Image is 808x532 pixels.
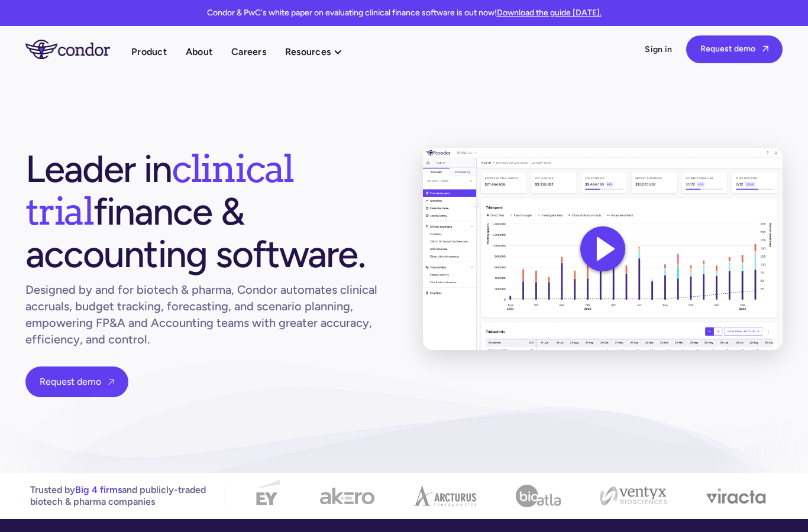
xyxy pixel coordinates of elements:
[186,44,212,60] a: About
[108,378,114,386] span: 
[25,145,293,234] span: clinical trial
[285,44,331,60] div: Resources
[285,44,354,60] div: Resources
[497,8,602,18] a: Download the guide [DATE].
[25,281,385,348] h1: Designed by and for biotech & pharma, Condor automates clinical accruals, budget tracking, foreca...
[686,35,783,63] a: Request demo
[131,44,167,60] a: Product
[25,148,385,275] h1: Leader in finance & accounting software.
[25,40,131,59] a: home
[231,44,266,60] a: Careers
[207,7,602,19] p: Condor & PwC's white paper on evaluating clinical finance software is out now!
[762,45,768,53] span: 
[30,484,206,508] p: Trusted by and publicly-traded biotech & pharma companies
[75,484,122,495] span: Big 4 firms
[25,366,128,397] a: Request demo
[645,44,672,56] a: Sign in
